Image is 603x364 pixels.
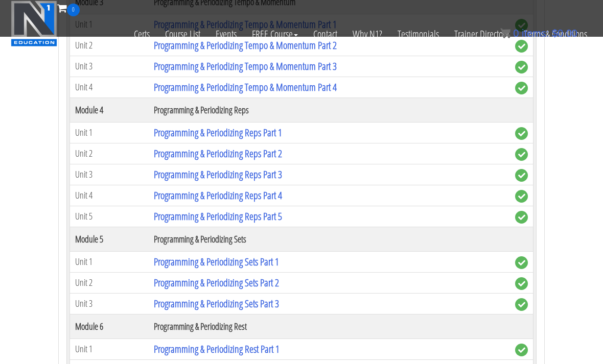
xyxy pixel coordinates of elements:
[70,143,149,164] td: Unit 2
[515,169,528,182] span: complete
[306,16,345,52] a: Contact
[513,28,519,39] span: 0
[70,185,149,206] td: Unit 4
[70,272,149,293] td: Unit 2
[154,255,279,269] a: Programming & Periodizing Sets Part 1
[515,127,528,140] span: complete
[515,190,528,203] span: complete
[154,209,282,223] a: Programming & Periodizing Reps Part 5
[515,61,528,74] span: complete
[515,256,528,269] span: complete
[390,16,447,52] a: Testimonials
[515,298,528,311] span: complete
[515,344,528,356] span: complete
[345,16,390,52] a: Why N1?
[70,122,149,143] td: Unit 1
[70,206,149,227] td: Unit 5
[70,227,149,251] th: Module 5
[149,314,510,338] th: Programming & Periodizing Rest
[154,126,282,139] a: Programming & Periodizing Reps Part 1
[154,59,337,73] a: Programming & Periodizing Tempo & Momentum Part 3
[70,251,149,272] td: Unit 1
[149,98,510,122] th: Programming & Periodizing Reps
[154,276,279,289] a: Programming & Periodizing Sets Part 2
[70,338,149,359] td: Unit 1
[70,314,149,338] th: Module 6
[447,16,516,52] a: Trainer Directory
[70,164,149,185] td: Unit 3
[149,227,510,251] th: Programming & Periodizing Sets
[154,297,279,310] a: Programming & Periodizing Sets Part 3
[552,28,558,39] span: $
[154,167,282,181] a: Programming & Periodizing Reps Part 3
[67,4,80,16] span: 0
[70,98,149,122] th: Module 4
[154,342,280,356] a: Programming & Periodizing Rest Part 1
[500,28,577,39] a: 0 items: $0.00
[515,277,528,290] span: complete
[70,56,149,77] td: Unit 3
[57,1,80,15] a: 0
[154,188,282,202] a: Programming & Periodizing Reps Part 4
[208,16,244,52] a: Events
[154,80,337,94] a: Programming & Periodizing Tempo & Momentum Part 4
[157,16,208,52] a: Course List
[11,1,57,46] img: n1-education
[70,77,149,98] td: Unit 4
[500,28,511,38] img: icon11.png
[515,211,528,224] span: complete
[126,16,157,52] a: Certs
[244,16,306,52] a: FREE Course
[70,293,149,314] td: Unit 3
[522,28,549,39] span: items:
[515,148,528,161] span: complete
[516,16,595,52] a: Terms & Conditions
[515,82,528,94] span: complete
[154,147,282,160] a: Programming & Periodizing Reps Part 2
[552,28,577,39] bdi: 0.00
